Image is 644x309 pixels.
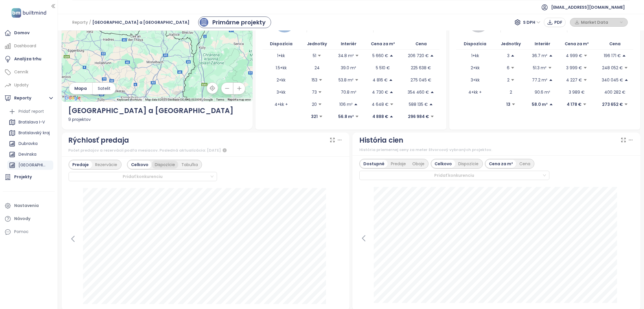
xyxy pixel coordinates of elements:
[494,38,528,50] th: Jednotky
[19,140,38,147] div: Dubravka
[98,85,111,92] span: Satelit
[92,161,121,169] div: Rezervácie
[14,173,32,181] div: Projekty
[7,128,53,138] div: Bratislavský kraj
[3,171,55,183] a: Projekty
[409,160,428,168] div: Oboje
[389,114,393,119] span: caret-up
[376,65,390,71] p: 5 510 €
[339,101,353,108] p: 106 m²
[532,77,548,83] p: 77.2 m²
[624,66,628,70] span: caret-down
[510,89,512,95] p: 2
[372,52,388,59] p: 5 660 €
[14,81,29,89] div: Updaty
[456,50,494,62] td: 1+kk
[312,89,317,95] p: 73
[14,29,30,37] div: Domov
[355,54,359,58] span: caret-down
[74,85,87,92] span: Mapa
[583,78,587,82] span: caret-down
[507,65,509,71] p: 6
[14,202,39,209] div: Nastavenia
[69,105,246,116] div: [GEOGRAPHIC_DATA] a [GEOGRAPHIC_DATA]
[516,160,533,168] div: Cena
[456,62,494,74] td: 2+kk
[569,89,585,95] p: 3 989 €
[262,98,300,110] td: 4+kk +
[319,78,323,82] span: caret-down
[549,78,553,82] span: caret-up
[390,102,394,106] span: caret-down
[7,150,53,159] div: Devinska
[313,52,316,59] p: 51
[72,17,88,28] span: Reporty
[507,52,509,59] p: 3
[602,77,623,83] p: 340 045 €
[430,114,434,119] span: caret-down
[506,101,510,108] p: 13
[373,77,388,83] p: 4 816 €
[314,65,320,71] p: 24
[69,83,92,94] button: Mapa
[7,107,53,116] div: Pridať report
[432,160,455,168] div: Celkovo
[338,77,354,83] p: 53.8 m²
[408,52,429,59] p: 206 720 €
[312,101,317,108] p: 20
[341,89,356,95] p: 70.8 m²
[584,54,588,58] span: caret-down
[311,113,318,120] p: 321
[624,102,628,106] span: caret-down
[19,151,36,158] div: Devinska
[338,52,354,59] p: 34.8 m²
[312,77,317,83] p: 153
[69,147,343,154] div: Počet predajov a rezervácií podľa mesiacov. Posledná aktualizácia: [DATE]
[89,17,91,28] span: /
[411,77,431,83] p: 275 045 €
[511,66,515,70] span: caret-down
[363,38,403,50] th: Cena za m²
[408,89,429,95] p: 354 460 €
[624,78,628,82] span: caret-up
[10,7,48,19] img: logo
[3,92,55,104] button: Reporty
[507,77,509,83] p: 2
[430,54,434,58] span: caret-up
[7,139,53,148] div: Dubravka
[300,38,334,50] th: Jednotky
[557,38,597,50] th: Cena za m²
[389,90,393,94] span: caret-up
[69,135,129,146] div: Rýchlosť predaja
[3,53,55,65] a: Analýza trhu
[533,65,547,71] p: 51.3 m²
[19,161,46,169] div: [GEOGRAPHIC_DATA] a [GEOGRAPHIC_DATA]
[528,38,557,50] th: Interiér
[359,135,403,146] div: História cien
[604,52,621,59] p: 196 171 €
[14,215,30,222] div: Návody
[7,161,53,170] div: [GEOGRAPHIC_DATA] a [GEOGRAPHIC_DATA]
[389,54,393,58] span: caret-up
[388,160,409,168] div: Predaje
[3,213,55,225] a: Návody
[532,52,548,59] p: 36.7 m²
[63,94,82,102] a: Open this area in Google Maps (opens a new window)
[63,94,82,102] img: Google
[622,54,626,58] span: caret-up
[408,113,429,120] p: 296 984 €
[544,18,566,27] button: PDF
[3,226,55,238] div: Pomoc
[319,114,323,119] span: caret-down
[198,17,271,28] a: primary
[548,66,552,70] span: caret-down
[69,161,92,169] div: Predaje
[262,38,300,50] th: Dispozícia
[602,101,623,108] p: 273 652 €
[511,54,515,58] span: caret-up
[389,78,393,82] span: caret-up
[3,66,55,78] a: Cenník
